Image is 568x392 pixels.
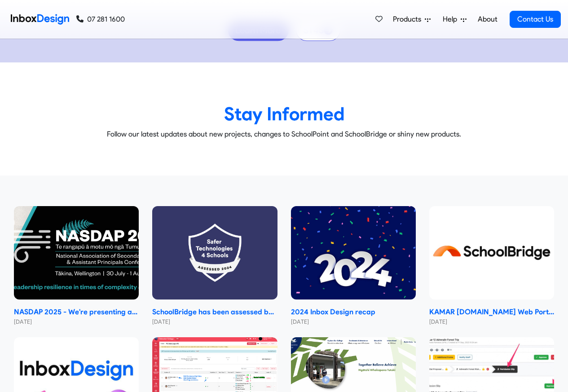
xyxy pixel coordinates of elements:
small: [DATE] [14,317,139,326]
strong: SchoolBridge has been assessed by Safer Technologies 4 Schools (ST4S) [152,307,277,317]
a: NASDAP 2025 - We're presenting about SchoolPoint and SchoolBridge NASDAP 2025 - We're presenting ... [14,206,139,326]
a: Contact Us [510,11,561,28]
strong: KAMAR [DOMAIN_NAME] Web Portal 2024 Changeover [429,307,554,317]
img: NASDAP 2025 - We're presenting about SchoolPoint and SchoolBridge [14,206,139,300]
img: KAMAR school.kiwi Web Portal 2024 Changeover [429,206,554,300]
span: Help [443,14,461,25]
a: Help [439,10,470,28]
heading: Stay Informed [7,102,561,125]
small: [DATE] [429,317,554,326]
img: 2024 Inbox Design recap [291,206,416,300]
a: SchoolBridge has been assessed by Safer Technologies 4 Schools (ST4S) SchoolBridge has been asses... [152,206,277,326]
strong: NASDAP 2025 - We're presenting about SchoolPoint and SchoolBridge [14,307,139,317]
a: 07 281 1600 [76,14,125,25]
a: Products [389,10,434,28]
strong: 2024 Inbox Design recap [291,307,416,317]
a: About [475,10,500,28]
span: Products [393,14,425,25]
a: KAMAR school.kiwi Web Portal 2024 Changeover KAMAR [DOMAIN_NAME] Web Portal 2024 Changeover [DATE] [429,206,554,326]
small: [DATE] [291,317,416,326]
img: SchoolBridge has been assessed by Safer Technologies 4 Schools (ST4S) [152,206,277,300]
a: 2024 Inbox Design recap 2024 Inbox Design recap [DATE] [291,206,416,326]
p: Follow our latest updates about new projects, changes to SchoolPoint and SchoolBridge or shiny ne... [7,129,561,140]
small: [DATE] [152,317,277,326]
